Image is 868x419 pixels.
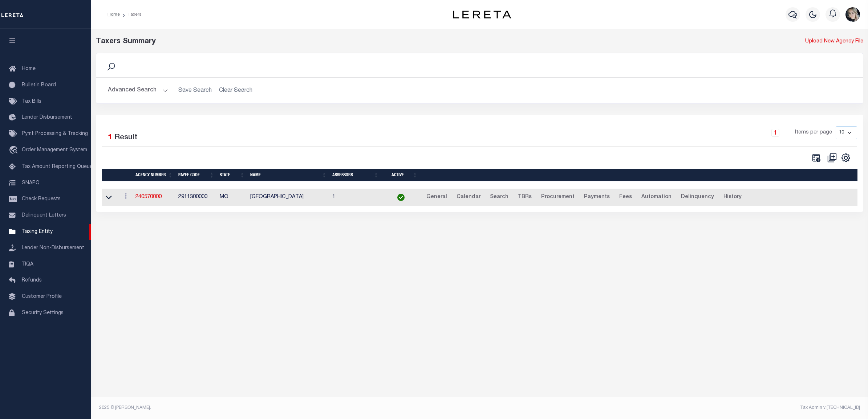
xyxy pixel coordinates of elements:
button: Advanced Search [108,83,168,98]
a: Procurement [538,192,578,203]
a: TBRs [515,192,535,203]
div: 2025 © [PERSON_NAME]. [94,404,480,411]
span: Home [22,66,36,71]
img: logo-dark.svg [453,11,511,19]
span: Order Management System [22,148,87,153]
span: Bulletin Board [22,83,56,88]
i: travel_explore [9,146,20,155]
span: TIQA [22,262,33,267]
span: Security Settings [22,311,64,316]
td: [GEOGRAPHIC_DATA] [247,189,329,206]
a: Automation [638,192,675,203]
li: Taxers [120,11,142,18]
a: Calendar [453,192,484,203]
th: State: activate to sort column ascending [217,169,247,181]
a: History [720,192,745,203]
span: Customer Profile [22,294,62,299]
span: Taxing Entity [22,229,53,234]
span: Delinquent Letters [22,213,66,218]
span: Pymt Processing & Tracking [22,131,88,136]
span: Tax Amount Reporting Queue [22,164,93,169]
div: Taxers Summary [96,36,669,47]
span: Lender Non-Disbursement [22,246,84,251]
a: Search [487,192,512,203]
a: 240570000 [135,194,162,200]
td: 2911300000 [175,189,217,206]
td: 1 [329,189,381,206]
td: MO [217,189,247,206]
th: Payee Code: activate to sort column ascending [175,169,217,181]
th: Name: activate to sort column ascending [247,169,329,181]
label: Result [114,132,137,144]
th: Active: activate to sort column ascending [381,169,420,181]
span: Items per page [795,129,832,137]
a: Payments [581,192,613,203]
span: Tax Bills [22,99,41,104]
span: Lender Disbursement [22,115,72,120]
div: Tax Admin v.[TECHNICAL_ID] [485,404,860,411]
span: Check Requests [22,197,61,202]
a: 1 [771,129,779,137]
a: Home [108,12,120,17]
th: Assessors: activate to sort column ascending [329,169,381,181]
a: Delinquency [678,192,717,203]
a: General [423,192,450,203]
span: Refunds [22,278,42,283]
img: check-icon-green.svg [397,194,405,201]
span: 1 [108,134,112,141]
th: Agency Number: activate to sort column ascending [133,169,175,181]
a: Upload New Agency File [805,38,863,46]
span: SNAPQ [22,180,40,185]
a: Fees [616,192,635,203]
